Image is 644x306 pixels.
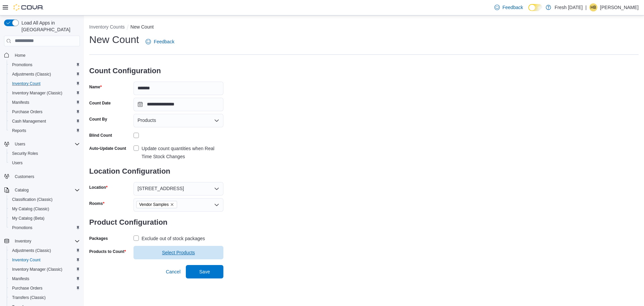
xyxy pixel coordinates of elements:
[9,89,65,97] a: Inventory Manager (Classic)
[7,70,83,79] button: Adjustments (Classic)
[9,108,80,116] span: Purchase Orders
[9,214,47,222] a: My Catalog (Beta)
[7,283,83,293] button: Purchase Orders
[9,265,65,273] a: Inventory Manager (Classic)
[15,141,25,147] span: Users
[12,248,51,253] span: Adjustments (Classic)
[9,214,80,222] span: My Catalog (Beta)
[12,90,62,96] span: Inventory Manager (Classic)
[1,185,83,195] button: Catalog
[89,236,108,241] label: Packages
[9,247,80,255] span: Adjustments (Classic)
[9,149,80,158] span: Security Roles
[170,203,174,207] button: Remove Vendor Samples from selection in this group
[12,140,80,148] span: Users
[89,249,126,254] label: Products to Count
[7,195,83,204] button: Classification (Classic)
[89,24,125,30] button: Inventory Counts
[12,225,33,230] span: Promotions
[9,117,49,125] a: Cash Management
[154,38,174,45] span: Feedback
[12,173,37,181] a: Customers
[89,60,223,82] h3: Count Configuration
[214,118,219,123] button: Open list of options
[9,127,29,135] a: Reports
[89,24,639,32] nav: An example of EuiBreadcrumbs
[15,238,31,244] span: Inventory
[214,202,219,208] button: Open list of options
[9,80,43,88] a: Inventory Count
[89,100,111,106] label: Count Date
[15,174,34,179] span: Customers
[12,295,46,300] span: Transfers (Classic)
[142,144,223,161] div: Update count quantities when Real Time Stock Changes
[9,98,32,106] a: Manifests
[9,284,45,292] a: Purchase Orders
[15,53,25,58] span: Home
[9,159,80,167] span: Users
[12,267,62,272] span: Inventory Manager (Classic)
[15,187,29,193] span: Catalog
[12,186,80,194] span: Catalog
[12,51,80,59] span: Home
[9,89,80,97] span: Inventory Manager (Classic)
[12,160,22,166] span: Users
[7,117,83,126] button: Cash Management
[12,51,28,59] a: Home
[12,119,46,124] span: Cash Management
[1,236,83,246] button: Inventory
[186,265,223,278] button: Save
[12,286,43,291] span: Purchase Orders
[7,158,83,168] button: Users
[9,256,43,264] a: Inventory Count
[9,224,35,232] a: Promotions
[89,212,223,233] h3: Product Configuration
[7,204,83,214] button: My Catalog (Classic)
[12,72,51,77] span: Adjustments (Classic)
[9,159,25,167] a: Users
[12,216,45,221] span: My Catalog (Beta)
[7,60,83,70] button: Promotions
[7,214,83,223] button: My Catalog (Beta)
[9,275,32,283] a: Manifests
[12,237,80,245] span: Inventory
[9,205,80,213] span: My Catalog (Classic)
[1,50,83,60] button: Home
[502,4,523,11] span: Feedback
[12,81,41,86] span: Inventory Count
[7,293,83,302] button: Transfers (Classic)
[492,1,526,14] a: Feedback
[9,61,35,69] a: Promotions
[89,133,112,138] div: Blind Count
[12,109,43,115] span: Purchase Orders
[554,3,583,11] p: Fresh [DATE]
[7,88,83,98] button: Inventory Manager (Classic)
[9,284,80,292] span: Purchase Orders
[138,184,184,192] span: [STREET_ADDRESS]
[9,127,80,135] span: Reports
[9,256,80,264] span: Inventory Count
[591,3,596,11] span: HB
[9,224,80,232] span: Promotions
[9,275,80,283] span: Manifests
[12,276,29,281] span: Manifests
[12,128,26,133] span: Reports
[136,201,177,208] span: Vendor Samples
[7,223,83,232] button: Promotions
[12,62,33,68] span: Promotions
[7,274,83,283] button: Manifests
[9,247,54,255] a: Adjustments (Classic)
[12,237,34,245] button: Inventory
[7,265,83,274] button: Inventory Manager (Classic)
[13,4,44,11] img: Cova
[7,79,83,88] button: Inventory Count
[7,98,83,107] button: Manifests
[600,3,639,11] p: [PERSON_NAME]
[89,201,104,206] label: Rooms
[7,107,83,117] button: Purchase Orders
[89,161,223,182] h3: Location Configuration
[7,126,83,135] button: Reports
[9,70,80,78] span: Adjustments (Classic)
[528,4,542,11] input: Dark Mode
[589,3,597,11] div: Harley Bialczyk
